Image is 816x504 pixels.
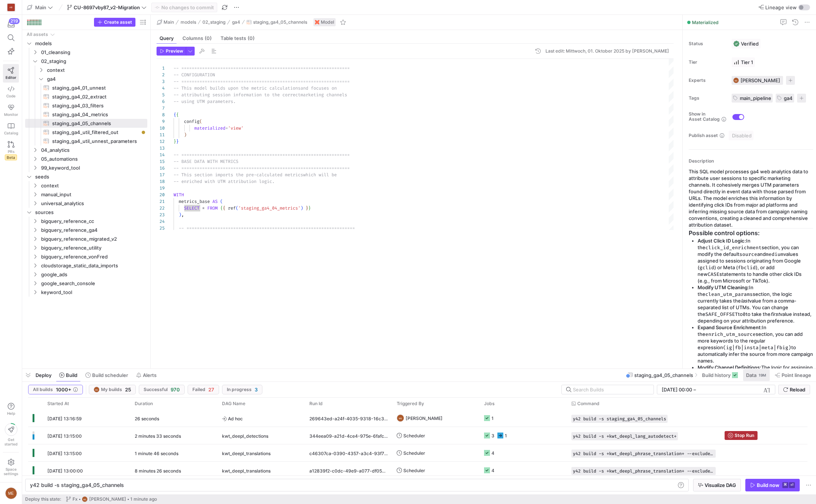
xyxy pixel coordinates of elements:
[739,251,757,257] code: source
[743,311,746,317] code: 0
[25,3,55,12] button: Main
[182,36,212,41] span: Columns
[25,92,147,101] div: Press SPACE to select this row.
[699,369,741,381] button: Build history
[157,218,165,225] div: 24
[181,20,196,25] span: models
[3,400,19,419] button: Help
[689,96,726,101] span: Tags
[157,98,165,105] div: 6
[74,4,140,10] span: CU-8697vby87_v2-Migration
[52,93,139,101] span: staging_ga4_02_extract​​​​​​​​​​
[157,171,165,178] div: 17
[222,462,271,480] span: kwt_deepl_translations
[25,288,147,297] div: Press SPACE to select this row.
[698,324,813,364] p: In the section, you can add more keywords to the regular expression to automatically infer the so...
[174,172,303,178] span: -- This section imports the pre-calculated metrics
[174,152,303,158] span: -- ===============================================
[238,205,300,211] span: 'staging_ga4_04_metrics'
[25,30,147,39] div: Press SPACE to select this row.
[6,411,16,415] span: Help
[782,372,811,378] span: Point lineage
[157,111,165,118] div: 8
[125,387,131,393] span: 25
[698,364,761,370] strong: Modify Channel Definitions:
[28,410,807,427] div: Press SPACE to select this row.
[157,165,165,171] div: 16
[41,261,146,270] span: cloudstorage_static_data_imports
[733,59,753,65] span: Tier 1
[35,208,146,217] span: sources
[689,158,813,164] p: Description
[3,64,19,83] a: Editor
[212,198,218,204] span: AS
[157,158,165,165] div: 15
[406,410,443,427] span: [PERSON_NAME]
[179,212,181,218] span: )
[94,387,100,393] div: ME
[25,119,147,128] div: Press SPACE to select this row.
[25,243,147,252] div: Press SPACE to select this row.
[181,212,184,218] span: ,
[577,401,600,406] span: Command
[689,111,720,122] span: Show in Asset Catalog
[698,238,746,244] strong: Adjust Click ID Logic:
[157,91,165,98] div: 5
[698,324,762,330] strong: Expand Source Enrichment:
[41,288,146,297] span: keyword_tool
[789,482,795,488] kbd: ⏎
[171,387,180,393] span: 970
[157,138,165,145] div: 12
[25,66,147,74] div: Press SPACE to select this row.
[745,479,800,491] button: Build now⌘⏎
[7,4,15,11] div: AB
[222,410,300,427] span: Ad hoc
[133,369,160,381] button: Alerts
[208,387,214,393] span: 27
[25,101,147,110] a: staging_ga4_03_filters​​​​​​​​​​
[174,165,303,171] span: -- ===============================================
[740,95,771,101] span: main_pipeline
[41,181,146,190] span: context
[41,57,146,66] span: 02_staging
[705,291,753,297] code: clean_utm_params
[192,387,205,392] span: Failed
[6,94,16,98] span: Code
[230,18,242,27] button: ga4
[3,1,19,14] a: AB
[94,18,135,27] button: Create asset
[174,192,184,198] span: WITH
[41,146,146,154] span: 04_analytics
[64,494,159,504] button: FxME[PERSON_NAME]1 minute ago
[35,4,46,10] span: Main
[705,331,756,337] code: enrich_utm_source
[778,385,810,394] button: Reload
[9,18,20,24] div: 219
[303,165,350,171] span: ==================
[157,185,165,191] div: 19
[139,385,185,394] button: Successful970
[157,178,165,185] div: 18
[174,85,300,91] span: -- This model builds upon the metric calculations
[732,39,760,49] button: VerifiedVerified
[25,199,147,208] div: Press SPACE to select this row.
[698,237,813,284] p: In the section, you can modify the default and values assigned to sessions originating from Googl...
[174,79,303,84] span: -- ===============================================
[174,158,238,164] span: -- BASE DATA WITH METRICS
[708,271,719,277] code: CASE
[397,414,404,422] div: ME
[25,261,147,270] div: Press SPACE to select this row.
[25,110,147,119] div: Press SPACE to select this row.
[3,420,19,449] button: Getstarted
[725,431,758,440] button: Stop Run
[157,85,165,91] div: 4
[225,125,228,131] span: =
[766,251,783,257] code: medium
[199,119,202,124] span: (
[201,18,227,27] button: 02_staging
[25,146,147,154] div: Press SPACE to select this row.
[104,20,132,25] span: Create asset
[47,401,69,406] span: Started At
[157,125,165,131] div: 10
[47,75,146,83] span: ga4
